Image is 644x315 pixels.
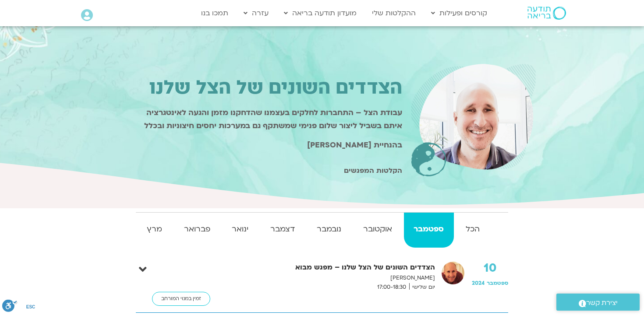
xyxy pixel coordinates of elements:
a: עזרה [239,5,273,21]
strong: עבודת הצל – התחברות לחלקים בעצמנו שהדחקנו מזמן והגעה לאינטגרציה איתם בשביל ליצור שלום פנימי שמשתק... [144,108,402,131]
span: ספטמבר [487,280,508,287]
a: זמין במנוי המורחב [152,292,210,306]
strong: דצמבר [260,223,305,236]
a: הכל [456,213,490,248]
h1: הצדדים השונים של הצל שלנו [127,78,402,98]
strong: בהנחיית [PERSON_NAME] [307,140,402,150]
a: תמכו בנו [197,5,233,21]
strong: הכל [456,223,490,236]
a: ספטמבר [404,213,454,248]
span: 2024 [472,280,485,287]
strong: פברואר [174,223,220,236]
p: [PERSON_NAME] [205,273,435,283]
a: פברואר [174,213,220,248]
img: תודעה בריאה [527,7,566,20]
span: יום שלישי [409,283,435,292]
a: דצמבר [260,213,305,248]
span: 17:00-18:30 [374,283,409,292]
a: מרץ [137,213,172,248]
strong: הצדדים השונים של הצל שלנו – מפגש מבוא [205,262,435,273]
strong: ספטמבר [404,223,454,236]
a: ההקלטות שלי [368,5,420,21]
strong: נובמבר [307,223,351,236]
h2: הקלטות המפגשים [158,167,402,175]
strong: ינואר [222,223,259,236]
a: אוקטובר [353,213,402,248]
strong: מרץ [137,223,172,236]
a: קורסים ופעילות [427,5,492,21]
a: נובמבר [307,213,351,248]
span: יצירת קשר [586,297,618,309]
strong: 10 [472,262,508,275]
a: מועדון תודעה בריאה [280,5,361,21]
a: ינואר [222,213,259,248]
strong: אוקטובר [353,223,402,236]
a: יצירת קשר [556,294,640,311]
